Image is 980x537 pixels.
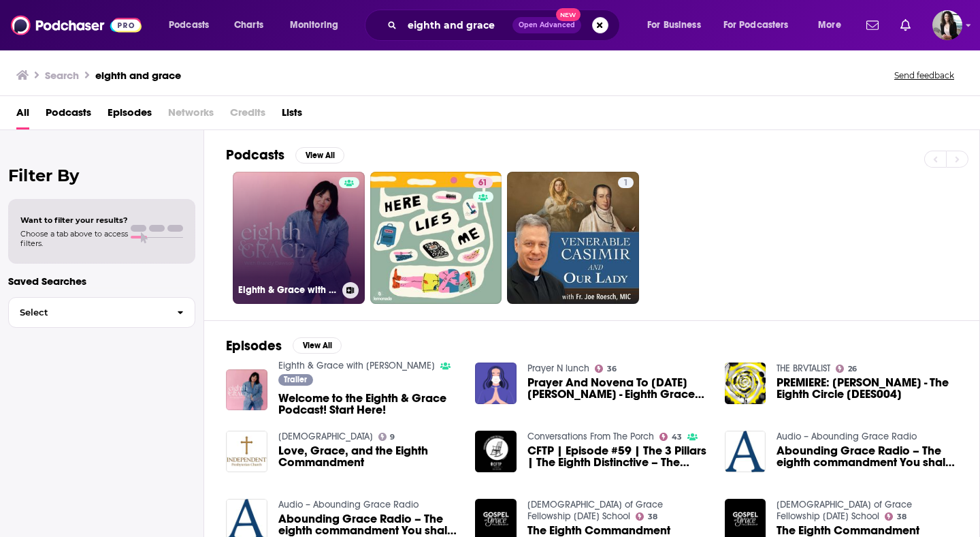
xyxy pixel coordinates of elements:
span: New [556,8,581,21]
span: 61 [478,177,487,190]
span: Prayer And Novena To [DATE][PERSON_NAME] - Eighth Grace (Aired [DATE], Best of Prayer N Lunch) [527,377,708,400]
img: User Profile [932,10,962,40]
button: Select [8,297,195,328]
button: View All [293,337,342,354]
a: Charts [225,14,272,36]
span: 1 [623,177,628,190]
a: Abounding Grace Radio – The eighth commandment You shall not steal Exodus 20:15; Joshua 7:10-26 p... [278,513,459,536]
a: THE BRVTALIST [777,363,830,374]
a: 9 [378,433,395,441]
span: Trailer [284,375,307,384]
a: Gospel of Grace Fellowship Sunday School [527,499,663,522]
a: Independent Presbyterian Church [278,431,373,442]
a: Episodes [108,102,152,129]
span: 9 [390,434,395,440]
a: 61 [473,177,493,188]
button: Open AdvancedNew [512,17,581,33]
span: Credits [230,102,265,129]
a: Show notifications dropdown [895,14,916,37]
span: Open Advanced [519,22,575,29]
a: All [16,102,29,129]
a: Podcasts [46,102,91,129]
a: 26 [836,365,857,373]
span: Networks [168,102,214,129]
h2: Filter By [8,166,195,185]
h2: Episodes [226,337,282,354]
span: Abounding Grace Radio – The eighth commandment You shall not steal Exodus 20:15; [PERSON_NAME] 7:... [278,513,459,536]
a: Abounding Grace Radio – The eighth commandment You shall not steal Exodus 20:15; Joshua 7:10-26 p... [777,445,958,468]
a: The Eighth Commandment [527,525,670,536]
span: Logged in as ElizabethCole [932,10,962,40]
span: Charts [234,16,263,35]
h3: Search [45,69,79,82]
h3: Eighth & Grace with [PERSON_NAME] [238,284,337,296]
a: Prayer And Novena To Saint Michael - Eighth Grace (Aired 6-12-08, Best of Prayer N Lunch) [527,377,708,400]
a: Prayer N lunch [527,363,589,374]
a: EpisodesView All [226,337,342,354]
a: 43 [659,433,682,441]
p: Saved Searches [8,275,195,288]
span: For Podcasters [723,16,789,35]
a: Lists [282,102,302,129]
span: CFTP | Episode #59 | The 3 Pillars | The Eighth Distinctive – The Doctrines of Grace [527,445,708,468]
a: Love, Grace, and the Eighth Commandment [278,445,459,468]
button: open menu [715,14,808,36]
span: PREMIERE: [PERSON_NAME] - The Eighth Circle [DEES004] [777,377,958,400]
span: Select [9,308,166,317]
h3: eighth and grace [95,69,181,82]
span: For Business [647,16,701,35]
a: 36 [595,365,617,373]
div: Search podcasts, credits, & more... [378,10,633,41]
img: Podchaser - Follow, Share and Rate Podcasts [11,12,142,38]
span: 43 [672,434,682,440]
span: 38 [648,514,657,520]
span: More [818,16,841,35]
span: 36 [607,366,617,372]
a: Welcome to the Eighth & Grace Podcast! Start Here! [278,393,459,416]
a: Abounding Grace Radio – The eighth commandment You shall not steal Exodus 20:15; Joshua 7:10-26 p... [725,431,766,472]
span: Podcasts [169,16,209,35]
a: Love, Grace, and the Eighth Commandment [226,431,267,472]
a: PodcastsView All [226,147,344,164]
img: CFTP | Episode #59 | The 3 Pillars | The Eighth Distinctive – The Doctrines of Grace [475,431,517,472]
a: Eighth & Grace with [PERSON_NAME] [233,172,365,304]
button: open menu [808,14,858,36]
button: View All [295,147,344,164]
button: open menu [159,14,227,36]
span: 26 [848,366,857,372]
img: Prayer And Novena To Saint Michael - Eighth Grace (Aired 6-12-08, Best of Prayer N Lunch) [475,363,517,404]
a: The Eighth Commandment [777,525,919,536]
span: Monitoring [290,16,338,35]
img: PREMIERE: Vera Grace - The Eighth Circle [DEES004] [725,363,766,404]
a: Audio – Abounding Grace Radio [777,431,917,442]
button: Show profile menu [932,10,962,40]
button: Send feedback [890,70,958,81]
a: 61 [370,172,502,304]
a: Eighth & Grace with Brandy Dawson [278,360,435,371]
a: Conversations From The Porch [527,431,654,442]
a: PREMIERE: Vera Grace - The Eighth Circle [DEES004] [777,377,958,400]
span: Abounding Grace Radio – The eighth commandment You shall not steal Exodus 20:15; [PERSON_NAME] 7:... [777,445,958,468]
a: 38 [636,512,657,521]
span: 38 [897,514,906,520]
button: open menu [280,14,356,36]
a: Audio – Abounding Grace Radio [278,499,419,510]
span: Want to filter your results? [20,215,128,225]
span: Choose a tab above to access filters. [20,229,128,248]
a: 1 [618,177,634,188]
input: Search podcasts, credits, & more... [402,14,512,36]
h2: Podcasts [226,147,284,164]
img: Welcome to the Eighth & Grace Podcast! Start Here! [226,369,267,411]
